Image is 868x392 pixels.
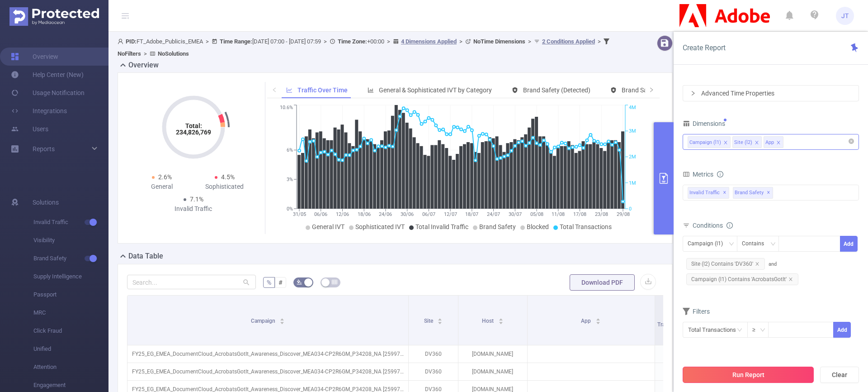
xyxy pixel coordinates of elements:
span: Invalid Traffic [33,213,108,231]
i: icon: caret-down [280,320,285,323]
p: DV360 [409,345,458,363]
span: Blocked [527,223,549,230]
div: General [131,182,193,191]
li: Campaign (l1) [688,136,731,148]
tspan: 3M [629,128,636,134]
span: Filters [683,308,710,315]
p: FY25_EG_EMEA_DocumentCloud_AcrobatsGotIt_Awareness_Discover_MEA034-CP2R6GM_P34208_NA [259975] [127,363,408,380]
a: Help Center (New) [11,66,84,84]
i: icon: left [272,87,277,92]
span: ✕ [723,187,726,198]
span: Site [424,318,434,324]
span: > [321,38,330,45]
span: Traffic Over Time [297,86,348,94]
tspan: 18/06 [357,211,370,217]
tspan: 17/08 [573,211,586,217]
tspan: 11/08 [552,211,565,217]
i: icon: line-chart [286,87,292,93]
i: icon: close [788,277,793,282]
span: Campaign [251,318,277,324]
span: Invalid Traffic [688,187,729,199]
i: icon: caret-up [596,317,601,320]
span: FT_Adobe_Publicis_EMEA [DATE] 07:00 - [DATE] 07:59 +00:00 [118,38,612,57]
span: Solutions [33,193,59,211]
span: Passport [33,286,108,304]
div: Sort [595,317,601,322]
tspan: 10.6% [280,105,293,111]
span: 7.1% [190,196,203,203]
i: icon: info-circle [717,171,723,177]
span: and [683,261,802,282]
span: Brand Safety (Blocked) [622,86,686,94]
b: No Solutions [158,50,189,57]
i: icon: close-circle [849,139,854,144]
tspan: 05/08 [530,211,543,217]
span: 4.5% [221,173,235,181]
span: App [581,318,592,324]
span: Reports [33,145,55,153]
tspan: 4M [629,105,636,111]
b: No Time Dimensions [473,38,525,45]
i: icon: caret-down [438,320,443,323]
tspan: 18/07 [465,211,478,217]
tspan: 0 [629,206,632,212]
tspan: 3% [287,177,293,182]
i: icon: down [770,241,776,248]
span: Campaign (l1) Contains 'AcrobatsGotIt' [686,273,798,285]
span: Unified [33,340,108,358]
b: No Filters [118,50,141,57]
span: Click Fraud [33,322,108,340]
span: Brand Safety [479,223,516,230]
button: Run Report [683,367,814,383]
p: 61,960 [655,363,704,380]
span: Sophisticated IVT [355,223,405,230]
i: icon: bar-chart [368,87,374,93]
p: [DOMAIN_NAME] [458,363,527,380]
div: App [765,137,774,148]
b: PID: [126,38,137,45]
span: > [384,38,393,45]
span: > [457,38,465,45]
button: Add [840,236,858,252]
img: Protected Media [9,7,99,26]
span: Dimensions [683,120,725,127]
span: Visibility [33,231,108,249]
div: Campaign (l1) [688,236,729,251]
a: Users [11,120,48,138]
i: icon: right [690,91,696,96]
div: Sort [437,317,443,322]
u: 4 Dimensions Applied [401,38,457,45]
span: Conditions [693,222,733,229]
tspan: 30/07 [508,211,521,217]
span: General IVT [312,223,344,230]
span: > [203,38,212,45]
button: Download PDF [570,274,635,291]
i: icon: caret-up [280,317,285,320]
span: # [278,279,283,286]
i: icon: caret-down [498,320,503,323]
tspan: 0% [287,206,293,212]
span: % [267,279,271,286]
span: Metrics [683,171,713,178]
u: 2 Conditions Applied [542,38,595,45]
span: 2.6% [158,173,172,181]
i: icon: close [755,140,759,146]
tspan: 06/07 [422,211,435,217]
tspan: 30/06 [401,211,414,217]
input: Search... [127,275,256,289]
span: JT [841,7,849,25]
a: Integrations [11,102,67,120]
tspan: 23/08 [594,211,608,217]
span: Total Invalid Traffic [415,223,468,230]
a: Reports [33,140,55,158]
div: Contains [742,236,770,251]
h2: Overview [128,60,159,71]
span: Brand Safety (Detected) [523,86,590,94]
tspan: 24/07 [487,211,500,217]
h2: Data Table [128,251,163,262]
li: App [764,136,783,148]
button: Add [833,322,851,338]
i: icon: down [729,241,734,248]
span: > [141,50,150,57]
a: Usage Notification [11,84,85,102]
